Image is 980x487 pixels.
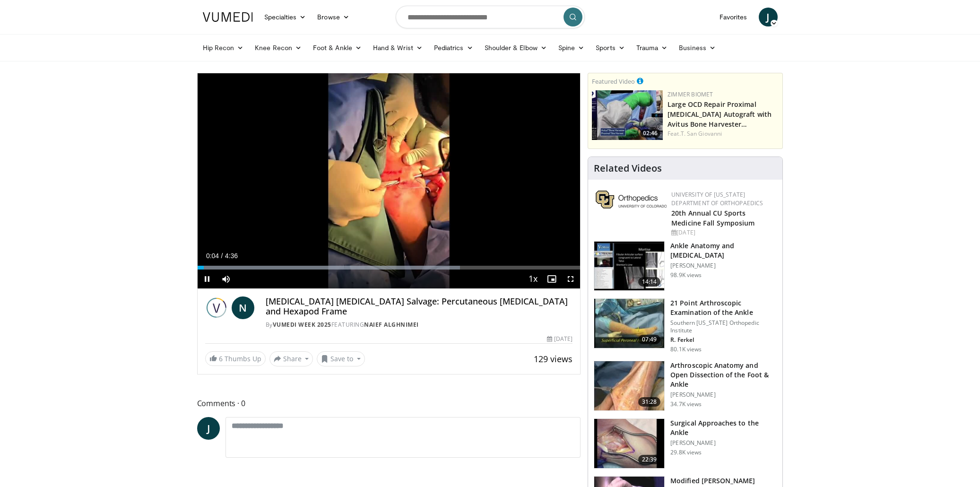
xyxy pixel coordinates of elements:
[670,391,777,399] p: [PERSON_NAME]
[594,361,777,411] a: 31:28 Arthroscopic Anatomy and Open Dissection of the Foot & Ankle [PERSON_NAME] 34.7K views
[671,228,775,237] div: [DATE]
[670,262,777,270] p: [PERSON_NAME]
[364,321,419,329] a: Naief Alghnimei
[479,38,553,57] a: Shoulder & Elbow
[714,8,753,26] a: Favorites
[205,296,228,319] img: Vumedi Week 2025
[759,8,778,26] a: J
[198,270,217,288] button: Pause
[197,417,220,440] a: J
[670,361,777,389] h3: Arthroscopic Anatomy and Open Dissection of the Foot & Ankle
[592,90,663,140] img: a4fc9e3b-29e5-479a-a4d0-450a2184c01c.150x105_q85_crop-smart_upscale.jpg
[670,271,702,279] p: 98.9K views
[198,73,581,289] video-js: Video Player
[594,241,777,291] a: 14:14 Ankle Anatomy and [MEDICAL_DATA] [PERSON_NAME] 98.9K views
[668,90,713,98] a: Zimmer Biomet
[197,38,250,57] a: Hip Recon
[670,336,777,344] p: R. Ferkel
[232,296,254,319] a: N
[638,335,661,344] span: 07:49
[592,77,635,86] small: Featured Video
[671,191,763,207] a: University of [US_STATE] Department of Orthopaedics
[206,252,219,260] span: 0:04
[523,270,542,288] button: Playback Rate
[428,38,479,57] a: Pediatrics
[317,351,365,366] button: Save to
[594,418,777,469] a: 22:39 Surgical Approaches to the Ankle [PERSON_NAME] 29.8K views
[312,8,355,26] a: Browse
[638,455,661,464] span: 22:39
[542,270,561,288] button: Enable picture-in-picture mode
[670,418,777,437] h3: Surgical Approaches to the Ankle
[670,241,777,260] h3: Ankle Anatomy and [MEDICAL_DATA]
[225,252,238,260] span: 4:36
[198,266,581,270] div: Progress Bar
[273,321,331,329] a: Vumedi Week 2025
[670,449,702,456] p: 29.8K views
[221,252,223,260] span: /
[307,38,367,57] a: Foot & Ankle
[681,130,722,138] a: T. San Giovanni
[670,346,702,353] p: 80.1K views
[259,8,312,26] a: Specialties
[631,38,674,57] a: Trauma
[249,38,307,57] a: Knee Recon
[547,335,572,343] div: [DATE]
[594,419,664,468] img: 27463190-6349-4d0c-bdb3-f372be2c3ba7.150x105_q85_crop-smart_upscale.jpg
[197,397,581,409] span: Comments 0
[266,296,573,317] h4: [MEDICAL_DATA] [MEDICAL_DATA] Salvage: Percutaneous [MEDICAL_DATA] and Hexapod Frame
[367,38,428,57] a: Hand & Wrist
[594,163,662,174] h4: Related Videos
[592,90,663,140] a: 02:46
[670,298,777,317] h3: 21 Point Arthroscopic Examination of the Ankle
[203,12,253,22] img: VuMedi Logo
[670,319,777,334] p: Southern [US_STATE] Orthopedic Institute
[673,38,721,57] a: Business
[269,351,313,366] button: Share
[553,38,590,57] a: Spine
[594,242,664,291] img: d079e22e-f623-40f6-8657-94e85635e1da.150x105_q85_crop-smart_upscale.jpg
[596,191,667,209] img: 355603a8-37da-49b6-856f-e00d7e9307d3.png.150x105_q85_autocrop_double_scale_upscale_version-0.2.png
[396,6,585,28] input: Search topics, interventions
[668,130,779,138] div: Feat.
[266,321,573,329] div: By FEATURING
[594,299,664,348] img: d2937c76-94b7-4d20-9de4-1c4e4a17f51d.150x105_q85_crop-smart_upscale.jpg
[594,298,777,353] a: 07:49 21 Point Arthroscopic Examination of the Ankle Southern [US_STATE] Orthopedic Institute R. ...
[638,277,661,287] span: 14:14
[590,38,631,57] a: Sports
[534,353,572,365] span: 129 views
[205,351,266,366] a: 6 Thumbs Up
[668,100,772,129] a: Large OCD Repair Proximal [MEDICAL_DATA] Autograft with Avitus Bone Harvester…
[671,209,755,227] a: 20th Annual CU Sports Medicine Fall Symposium
[638,397,661,407] span: 31:28
[219,354,223,363] span: 6
[561,270,580,288] button: Fullscreen
[217,270,235,288] button: Mute
[670,400,702,408] p: 34.7K views
[594,361,664,410] img: widescreen_open_anatomy_100000664_3.jpg.150x105_q85_crop-smart_upscale.jpg
[640,129,660,138] span: 02:46
[670,439,777,447] p: [PERSON_NAME]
